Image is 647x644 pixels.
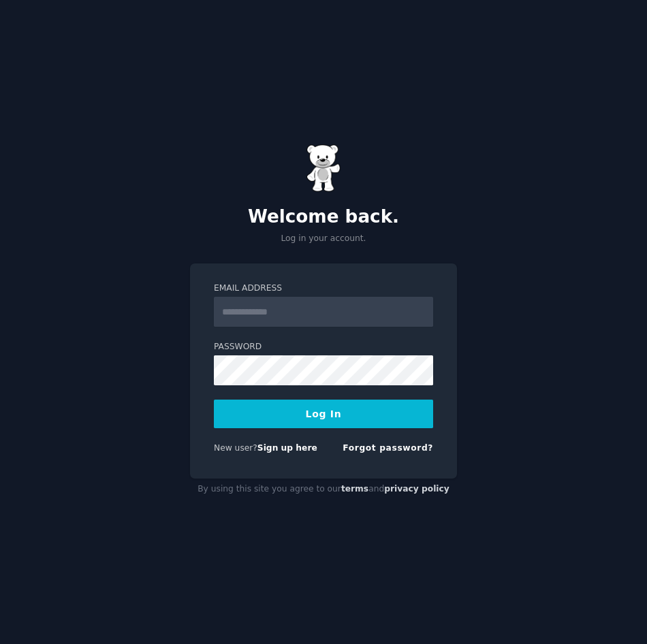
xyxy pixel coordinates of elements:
[190,233,457,245] p: Log in your account.
[257,443,317,453] a: Sign up here
[214,400,433,428] button: Log In
[343,443,433,453] a: Forgot password?
[341,484,368,494] a: terms
[214,283,433,295] label: Email Address
[306,144,341,192] img: Gummy Bear
[214,341,433,353] label: Password
[384,484,449,494] a: privacy policy
[190,479,457,500] div: By using this site you agree to our and
[190,206,457,228] h2: Welcome back.
[214,443,257,453] span: New user?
